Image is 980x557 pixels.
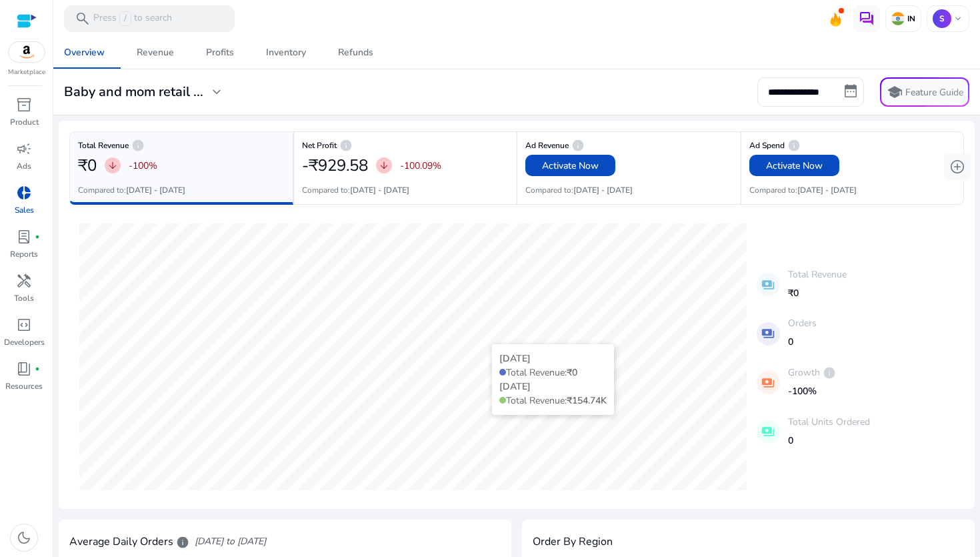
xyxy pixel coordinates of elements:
[16,229,32,245] span: lab_profile
[16,273,32,289] span: handyman
[757,371,780,394] mat-icon: payments
[350,185,409,195] b: [DATE] - [DATE]
[16,185,32,201] span: donut_small
[797,185,857,195] b: [DATE] - [DATE]
[17,160,31,172] p: Ads
[5,380,43,392] p: Resources
[78,144,285,147] h6: Total Revenue
[137,48,174,57] div: Revenue
[788,286,847,300] p: ₹0
[525,155,615,176] button: Activate Now
[788,335,817,349] p: 0
[266,48,306,57] div: Inventory
[766,159,823,173] span: Activate Now
[302,144,509,147] h6: Net Profit
[93,11,172,26] p: Press to search
[302,156,368,175] h2: -₹929.58
[749,155,839,176] button: Activate Now
[542,159,599,173] span: Activate Now
[16,97,32,113] span: inventory_2
[757,420,780,444] mat-icon: payments
[905,13,915,24] p: IN
[64,84,203,100] h3: Baby and mom retail ...
[788,384,836,398] p: -100%
[15,204,34,216] p: Sales
[953,13,963,24] span: keyboard_arrow_down
[338,48,373,57] div: Refunds
[749,184,857,196] p: Compared to:
[107,160,118,171] span: arrow_downward
[9,42,45,62] img: amazon.svg
[69,536,189,549] h4: Average Daily Orders
[757,273,780,296] mat-icon: payments
[949,159,965,175] span: add_circle
[787,139,801,152] span: info
[78,156,97,175] h2: ₹0
[339,139,353,152] span: info
[757,322,780,346] mat-icon: payments
[379,160,389,171] span: arrow_downward
[944,153,971,180] button: add_circle
[573,185,633,195] b: [DATE] - [DATE]
[8,67,45,77] p: Marketplace
[788,267,847,282] p: Total Revenue
[571,139,585,152] span: info
[16,361,32,377] span: book_4
[119,11,131,26] span: /
[16,317,32,333] span: code_blocks
[788,415,870,429] p: Total Units Ordered
[302,184,409,196] p: Compared to:
[533,536,613,548] h4: Order By Region
[891,12,905,25] img: in.svg
[126,185,185,195] b: [DATE] - [DATE]
[525,184,633,196] p: Compared to:
[35,366,40,372] span: fiber_manual_record
[823,366,836,380] span: info
[880,77,969,107] button: schoolFeature Guide
[525,144,733,147] h6: Ad Revenue
[195,535,266,548] span: [DATE] to [DATE]
[75,11,91,27] span: search
[749,144,956,147] h6: Ad Spend
[905,86,963,99] p: Feature Guide
[16,141,32,157] span: campaign
[788,366,836,380] p: Growth
[788,316,817,330] p: Orders
[16,530,32,546] span: dark_mode
[64,48,105,57] div: Overview
[35,234,40,239] span: fiber_manual_record
[176,536,189,549] span: info
[209,84,225,100] span: expand_more
[887,84,903,100] span: school
[78,184,185,196] p: Compared to:
[10,116,39,128] p: Product
[131,139,145,152] span: info
[129,159,157,173] p: -100%
[10,248,38,260] p: Reports
[206,48,234,57] div: Profits
[788,434,870,448] p: 0
[4,336,45,348] p: Developers
[400,159,441,173] p: -100.09%
[933,9,951,28] p: S
[14,292,34,304] p: Tools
